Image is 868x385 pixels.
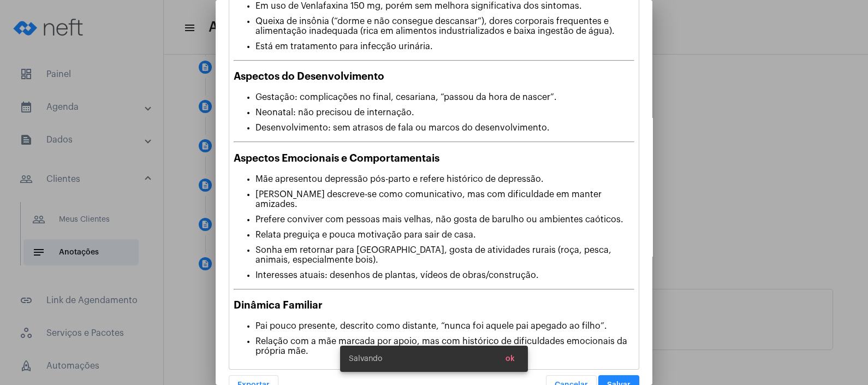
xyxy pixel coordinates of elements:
[255,230,634,240] p: Relata preguiça e pouca motivação para sair de casa.
[255,123,634,133] p: Desenvolvimento: sem atrasos de fala ou marcos do desenvolvimento.
[255,174,634,184] p: Mãe apresentou depressão pós-parto e refere histórico de depressão.
[234,72,384,81] strong: Aspectos do Desenvolvimento
[255,16,634,36] p: Queixa de insônia (“dorme e não consegue descansar”), dores corporais frequentes e alimentação in...
[255,270,634,280] p: Interesses atuais: desenhos de plantas, vídeos de obras/construção.
[506,355,515,363] span: ok
[255,321,634,331] p: Pai pouco presente, descrito como distante, “nunca foi aquele pai apegado ao filho”.
[255,336,634,356] p: Relação com a mãe marcada por apoio, mas com histórico de dificuldades emocionais da própria mãe.
[255,215,634,224] p: Prefere conviver com pessoas mais velhas, não gosta de barulho ou ambientes caóticos.
[255,189,634,209] p: [PERSON_NAME] descreve-se como comunicativo, mas com dificuldade em manter amizades.
[255,92,634,102] p: Gestação: complicações no final, cesariana, “passou da hora de nascer”.
[234,300,323,310] strong: Dinâmica Familiar
[255,1,634,11] p: Em uso de Venlafaxina 150 mg, porém sem melhora significativa dos sintomas.
[497,349,524,369] button: ok
[349,353,382,364] span: Salvando
[255,245,634,265] p: Sonha em retornar para [GEOGRAPHIC_DATA], gosta de atividades rurais (roça, pesca, animais, espec...
[234,153,439,163] strong: Aspectos Emocionais e Comportamentais
[255,42,634,51] p: Está em tratamento para infecção urinária.
[255,108,634,117] p: Neonatal: não precisou de internação.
